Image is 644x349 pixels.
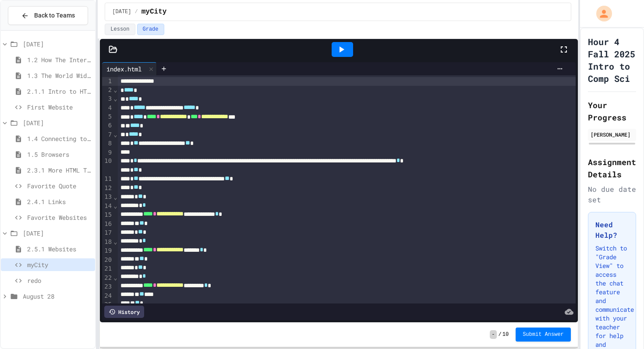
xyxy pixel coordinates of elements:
[588,99,636,123] h2: Your Progress
[102,95,113,103] div: 3
[27,213,92,222] span: Favorite Websites
[27,276,92,285] span: redo
[102,148,113,157] div: 9
[104,306,144,318] div: History
[102,193,113,201] div: 13
[27,87,92,96] span: 2.1.1 Intro to HTML
[490,330,496,339] span: -
[113,238,117,245] span: Fold line
[8,6,88,25] button: Back to Teams
[113,86,117,93] span: Fold line
[102,86,113,95] div: 2
[102,256,113,264] div: 20
[102,64,146,74] div: index.html
[105,24,135,35] button: Lesson
[23,292,92,301] span: August 28
[27,150,92,159] span: 1.5 Browsers
[27,71,92,80] span: 1.3 The World Wide Web
[502,331,509,338] span: 10
[516,328,571,342] button: Submit Answer
[588,184,636,205] div: No due date set
[27,197,92,206] span: 2.4.1 Links
[27,134,92,143] span: 1.4 Connecting to a Website
[23,39,92,49] span: [DATE]
[23,229,92,238] span: [DATE]
[27,244,92,254] span: 2.5.1 Websites
[27,55,92,64] span: 1.2 How The Internet Works
[102,130,113,139] div: 7
[102,157,113,175] div: 10
[112,8,131,15] span: [DATE]
[102,238,113,247] div: 18
[113,95,117,102] span: Fold line
[591,130,633,138] div: [PERSON_NAME]
[142,7,167,17] span: myCity
[102,175,113,183] div: 11
[102,229,113,237] div: 17
[113,194,117,201] span: Fold line
[135,8,138,15] span: /
[113,202,117,209] span: Fold line
[102,300,113,309] div: 25
[27,102,92,112] span: First Website
[102,264,113,273] div: 21
[102,292,113,300] div: 24
[102,121,113,130] div: 6
[23,118,92,127] span: [DATE]
[113,274,117,281] span: Fold line
[102,77,113,86] div: 1
[587,4,614,24] div: My Account
[499,331,502,338] span: /
[102,62,157,75] div: index.html
[102,202,113,211] div: 14
[102,113,113,121] div: 5
[102,274,113,282] div: 22
[102,282,113,291] div: 23
[523,331,564,338] span: Submit Answer
[102,247,113,255] div: 19
[27,260,92,269] span: myCity
[588,35,636,85] h1: Hour 4 Fall 2025 Intro to Comp Sci
[27,166,92,175] span: 2.3.1 More HTML Tags
[27,181,92,190] span: Favorite Quote
[102,211,113,219] div: 15
[102,104,113,113] div: 4
[34,11,75,20] span: Back to Teams
[137,24,164,35] button: Grade
[102,139,113,148] div: 8
[595,219,629,240] h3: Need Help?
[588,156,636,180] h2: Assignment Details
[102,220,113,229] div: 16
[102,184,113,193] div: 12
[113,131,117,138] span: Fold line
